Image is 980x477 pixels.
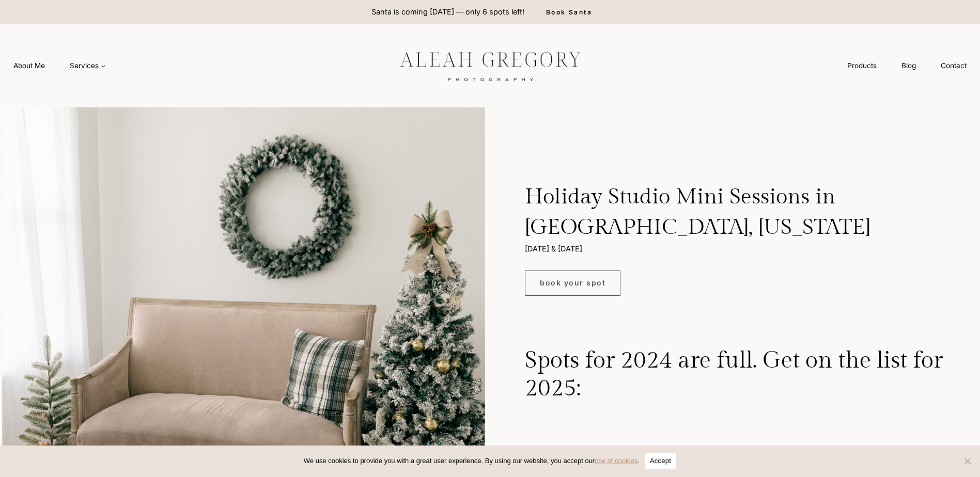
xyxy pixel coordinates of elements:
a: Blog [889,56,928,75]
span: No [962,456,972,466]
a: use of cookies [595,457,637,465]
a: About Me [1,56,57,75]
p: Santa is coming [DATE] — only 6 spots left! [371,6,524,18]
p: [DATE] & [DATE] [525,243,948,255]
a: Services [57,56,118,75]
h2: Spots for 2024 are full. Get on the list for 2025: [525,347,948,403]
a: Contact [928,56,979,75]
h1: Holiday Studio Mini Sessions in [GEOGRAPHIC_DATA], [US_STATE] [525,182,948,243]
span: We use cookies to provide you with a great user experience. By using our website, you accept our . [304,456,640,466]
span: book your spot [540,277,605,289]
a: Products [835,56,889,75]
a: book your spot [525,271,620,295]
span: Services [70,60,106,71]
button: Accept [645,453,676,469]
nav: Primary [1,56,118,75]
img: aleah gregory logo [374,44,606,87]
nav: Secondary [835,56,979,75]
